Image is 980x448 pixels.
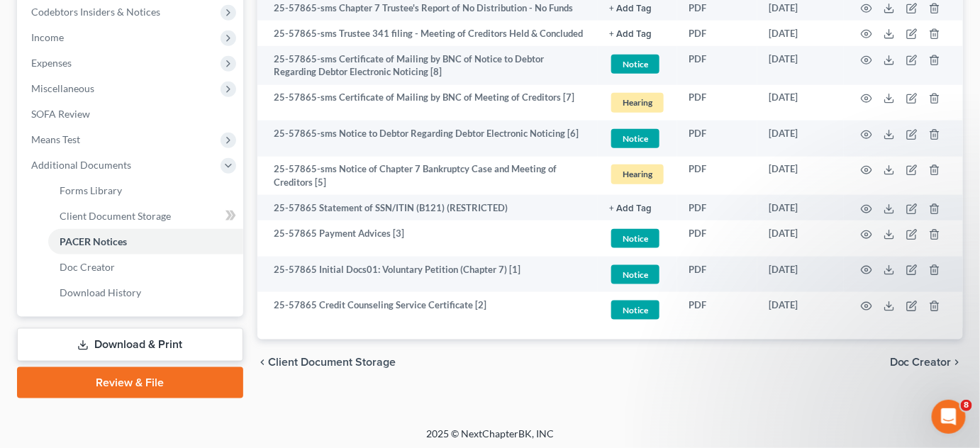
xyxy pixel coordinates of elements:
[257,121,598,157] td: 25-57865-sms Notice to Debtor Regarding Debtor Electronic Noticing [6]
[757,21,844,46] td: [DATE]
[611,265,659,284] span: Notice
[257,195,598,220] td: 25-57865 Statement of SSN/ITIN (B121) (RESTRICTED)
[677,157,757,196] td: PDF
[257,157,598,196] td: 25-57865-sms Notice of Chapter 7 Bankruptcy Case and Meeting of Creditors [5]
[609,1,666,15] a: + Add Tag
[17,328,243,362] a: Download & Print
[48,229,243,254] a: PACER Notices
[609,162,666,186] a: Hearing
[60,286,141,298] span: Download History
[611,164,664,184] span: Hearing
[60,184,122,196] span: Forms Library
[31,108,90,120] span: SOFA Review
[60,261,115,273] span: Doc Creator
[677,292,757,328] td: PDF
[677,121,757,157] td: PDF
[48,178,243,203] a: Forms Library
[257,292,598,328] td: 25-57865 Credit Counseling Service Certificate [2]
[677,46,757,85] td: PDF
[60,235,127,247] span: PACER Notices
[611,229,659,248] span: Notice
[609,30,652,39] button: + Add Tag
[609,201,666,215] a: + Add Tag
[609,227,666,250] a: Notice
[677,257,757,293] td: PDF
[961,400,972,411] span: 8
[611,93,664,112] span: Hearing
[31,31,64,43] span: Income
[609,52,666,76] a: Notice
[677,220,757,257] td: PDF
[757,46,844,85] td: [DATE]
[757,220,844,257] td: [DATE]
[31,133,80,145] span: Means Test
[609,263,666,286] a: Notice
[257,21,598,46] td: 25-57865-sms Trustee 341 filing - Meeting of Creditors Held & Concluded
[609,127,666,150] a: Notice
[611,129,659,148] span: Notice
[757,195,844,220] td: [DATE]
[31,82,94,94] span: Miscellaneous
[677,85,757,121] td: PDF
[20,101,243,127] a: SOFA Review
[257,357,269,368] i: chevron_left
[609,91,666,114] a: Hearing
[48,254,243,280] a: Doc Creator
[31,57,72,69] span: Expenses
[757,292,844,328] td: [DATE]
[890,357,952,368] span: Doc Creator
[611,301,659,320] span: Notice
[890,357,963,368] button: Doc Creator chevron_right
[609,204,652,213] button: + Add Tag
[609,298,666,322] a: Notice
[257,357,396,368] button: chevron_left Client Document Storage
[257,46,598,85] td: 25-57865-sms Certificate of Mailing by BNC of Notice to Debtor Regarding Debtor Electronic Notici...
[609,27,666,40] a: + Add Tag
[269,357,396,368] span: Client Document Storage
[677,195,757,220] td: PDF
[31,6,160,18] span: Codebtors Insiders & Notices
[757,157,844,196] td: [DATE]
[257,257,598,293] td: 25-57865 Initial Docs01: Voluntary Petition (Chapter 7) [1]
[609,4,652,13] button: + Add Tag
[48,280,243,306] a: Download History
[60,210,171,222] span: Client Document Storage
[677,21,757,46] td: PDF
[257,220,598,257] td: 25-57865 Payment Advices [3]
[257,85,598,121] td: 25-57865-sms Certificate of Mailing by BNC of Meeting of Creditors [7]
[17,367,243,398] a: Review & File
[757,121,844,157] td: [DATE]
[611,55,659,74] span: Notice
[31,159,131,171] span: Additional Documents
[932,400,966,434] iframe: Intercom live chat
[48,203,243,229] a: Client Document Storage
[757,257,844,293] td: [DATE]
[757,85,844,121] td: [DATE]
[952,357,963,368] i: chevron_right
